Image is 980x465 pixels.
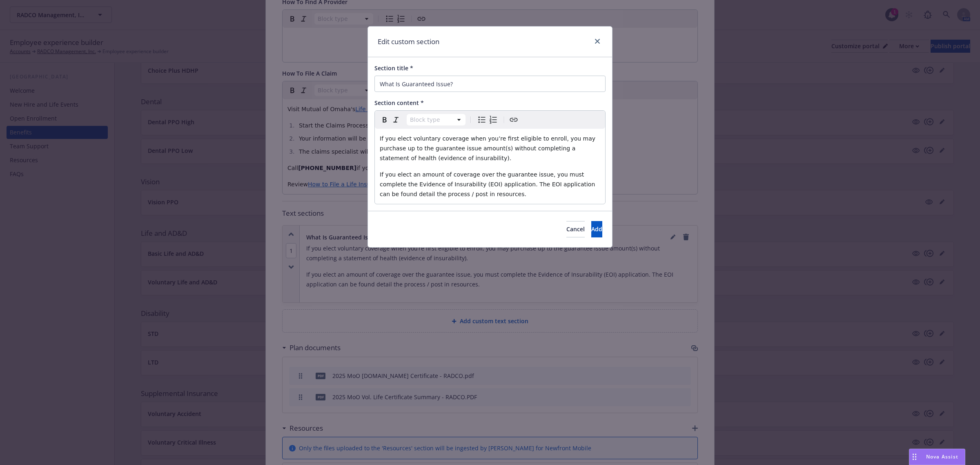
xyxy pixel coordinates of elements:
[375,129,605,204] div: editable markdown
[488,114,499,125] button: Numbered list
[380,135,597,161] span: If you elect voluntary coverage when you’re first eligible to enroll, you may purchase up to the ...
[374,99,424,107] span: Section content *
[508,114,519,125] button: Create link
[378,36,439,47] h1: Edit custom section
[591,225,602,233] span: Add
[407,114,465,125] button: Block type
[476,114,499,125] div: toggle group
[476,114,488,125] button: Bulleted list
[591,221,602,237] button: Add
[926,453,958,460] span: Nova Assist
[379,114,390,125] button: Bold
[909,449,965,465] button: Nova Assist
[390,114,402,125] button: Italic
[592,36,602,46] a: close
[566,221,585,237] button: Cancel
[380,171,597,197] span: If you elect an amount of coverage over the guarantee issue, you must complete the Evidence of In...
[374,64,413,72] span: Section title *
[909,449,920,465] div: Drag to move
[566,225,585,233] span: Cancel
